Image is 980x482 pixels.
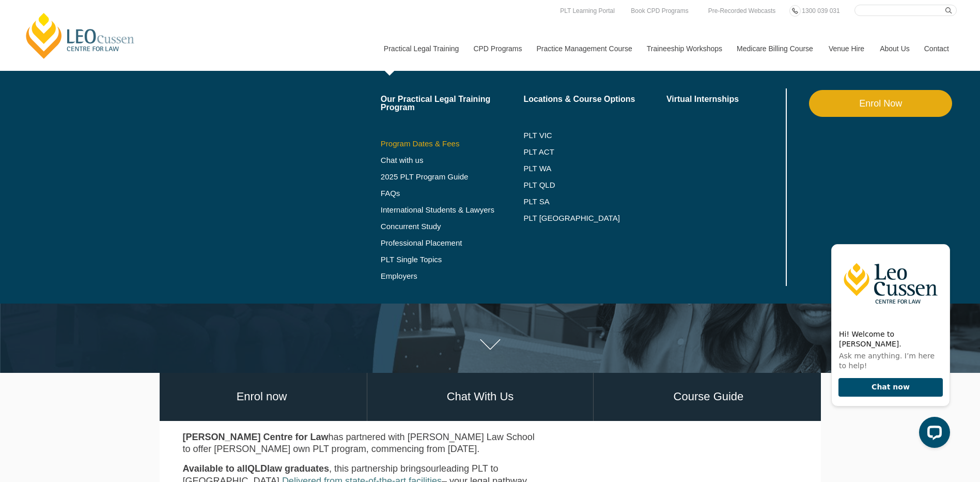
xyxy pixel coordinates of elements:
[523,181,666,189] a: PLT QLD
[329,463,426,474] span: , this partnership brings
[157,373,367,421] a: Enrol now
[183,432,535,454] span: has partnered with [PERSON_NAME] Law School to offer [PERSON_NAME] own PLT program, commencing fr...
[802,7,839,14] span: 1300 039 031
[183,463,247,474] span: Available to all
[523,198,666,206] a: PLT SA
[465,26,528,71] a: CPD Programs
[381,95,524,112] a: Our Practical Legal Training Program
[639,26,729,71] a: Traineeship Workshops
[381,156,524,164] a: Chat with us
[381,140,524,148] a: Program Dates & Fees
[23,11,137,60] a: [PERSON_NAME] Centre for Law
[594,373,823,421] a: Course Guide
[706,5,779,17] a: Pre-Recorded Webcasts
[666,95,784,103] a: Virtual Internships
[823,235,954,456] iframe: LiveChat chat widget
[799,5,842,17] a: 1300 039 031
[523,214,666,222] a: PLT [GEOGRAPHIC_DATA]
[426,463,439,474] span: our
[381,255,524,264] a: PLT Single Topics
[529,26,639,71] a: Practice Management Course
[523,148,666,156] a: PLT ACT
[523,95,666,103] a: Locations & Course Options
[916,26,957,71] a: Contact
[381,272,524,280] a: Employers
[523,131,666,140] a: PLT VIC
[809,90,952,117] a: Enrol Now
[381,222,524,231] a: Concurrent Study
[381,239,524,247] a: Professional Placement
[247,463,267,474] span: QLD
[183,432,329,442] span: [PERSON_NAME] Centre for Law
[381,206,524,214] a: International Students & Lawyers
[872,26,916,71] a: About Us
[367,373,594,421] a: Chat With Us
[267,463,329,474] span: law graduates
[376,26,466,71] a: Practical Legal Training
[381,173,498,181] a: 2025 PLT Program Guide
[628,5,691,17] a: Book CPD Programs
[821,26,872,71] a: Venue Hire
[523,164,641,173] a: PLT WA
[729,26,821,71] a: Medicare Billing Course
[557,5,617,17] a: PLT Learning Portal
[381,189,524,198] a: FAQs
